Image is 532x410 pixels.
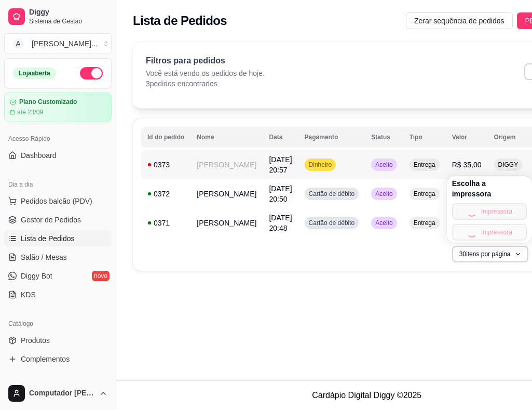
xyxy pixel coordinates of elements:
[29,8,107,17] span: Diggy
[307,190,357,198] span: Cartão de débito
[412,190,438,198] span: Entrega
[21,150,57,161] span: Dashboard
[4,130,112,147] div: Acesso Rápido
[21,289,36,300] span: KDS
[403,127,446,148] th: Tipo
[452,161,482,169] span: R$ 35,00
[146,78,265,89] p: 3 pedidos encontrados
[373,161,394,169] span: Aceito
[141,127,190,148] th: Id do pedido
[21,335,50,346] span: Produtos
[307,219,357,227] span: Cartão de débito
[446,127,488,148] th: Valor
[263,127,298,148] th: Data
[365,127,403,148] th: Status
[19,98,77,106] article: Plano Customizado
[29,17,107,25] span: Sistema de Gestão
[414,15,504,27] span: Zerar sequência de pedidos
[13,68,56,79] div: Loja aberta
[190,150,263,179] td: [PERSON_NAME]
[269,184,292,203] span: [DATE] 20:50
[452,246,528,262] button: 30itens por página
[412,161,438,169] span: Entrega
[373,190,394,198] span: Aceito
[190,179,263,208] td: [PERSON_NAME]
[452,178,527,199] h4: Escolha a impressora
[21,196,92,206] span: Pedidos balcão (PDV)
[146,68,265,78] p: Você está vendo os pedidos de hoje.
[269,155,292,174] span: [DATE] 20:57
[21,233,75,244] span: Lista de Pedidos
[190,208,263,237] td: [PERSON_NAME]
[373,219,394,227] span: Aceito
[496,161,521,169] span: DIGGY
[146,55,265,67] p: Filtros para pedidos
[21,215,81,225] span: Gestor de Pedidos
[133,12,227,29] h2: Lista de Pedidos
[147,160,184,170] div: 0373
[269,214,292,232] span: [DATE] 20:48
[4,315,112,332] div: Catálogo
[17,108,43,116] article: até 23/09
[4,176,112,193] div: Dia a dia
[307,161,334,169] span: Dinheiro
[4,33,112,54] button: Select a team
[13,38,23,49] span: A
[488,127,529,148] th: Origem
[80,67,103,80] button: Alterar Status
[147,189,184,199] div: 0372
[412,219,438,227] span: Entrega
[29,389,95,398] span: Computador [PERSON_NAME]
[32,38,98,49] div: [PERSON_NAME] ...
[298,127,365,148] th: Pagamento
[147,218,184,228] div: 0371
[190,127,263,148] th: Nome
[21,252,67,262] span: Salão / Mesas
[21,271,52,281] span: Diggy Bot
[21,354,70,364] span: Complementos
